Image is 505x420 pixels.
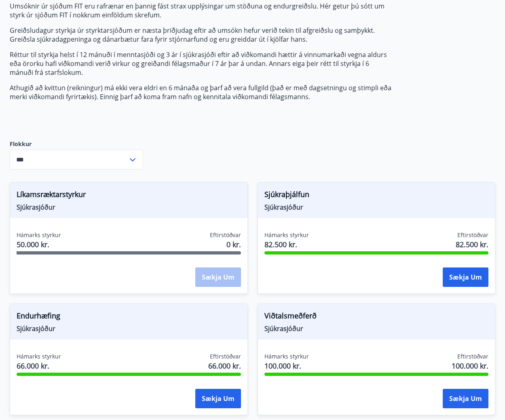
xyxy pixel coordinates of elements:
span: Eftirstöðvar [457,231,488,239]
p: Athugið að kvittun (reikningur) má ekki vera eldri en 6 mánaða og þarf að vera fullgild (það er m... [10,83,391,101]
span: 50.000 kr. [17,239,61,250]
span: Sjúkrasjóður [17,203,241,212]
span: Eftirstöðvar [210,231,241,239]
span: Viðtalsmeðferð [264,310,489,324]
span: 100.000 kr. [264,361,309,371]
span: 100.000 kr. [452,361,488,371]
label: Flokkur [10,140,143,148]
span: Sjúkraþjálfun [264,189,489,203]
span: Hámarks styrkur [264,352,309,361]
span: Sjúkrasjóður [17,324,241,333]
span: 66.000 kr. [17,361,61,371]
span: 82.500 kr. [264,239,309,250]
span: Eftirstöðvar [457,352,488,361]
button: Sækja um [443,389,488,408]
span: Endurhæfing [17,310,241,324]
span: 0 kr. [226,239,241,250]
span: Hámarks styrkur [17,352,61,361]
span: Hámarks styrkur [264,231,309,239]
span: Hámarks styrkur [17,231,61,239]
p: Umsóknir úr sjóðum FIT eru rafrænar en þannig fást strax upplýsingar um stöðuna og endurgreiðslu.... [10,2,391,19]
span: 82.500 kr. [456,239,488,250]
p: Réttur til styrkja helst í 12 mánuði í menntasjóði og 3 ár í sjúkrasjóði eftir að viðkomandi hætt... [10,50,391,77]
span: Sjúkrasjóður [264,324,489,333]
button: Sækja um [443,267,488,287]
button: Sækja um [195,389,241,408]
span: Eftirstöðvar [210,352,241,361]
span: 66.000 kr. [208,361,241,371]
span: Líkamsræktarstyrkur [17,189,241,203]
span: Sjúkrasjóður [264,203,489,212]
p: Greiðsludagur styrkja úr styrktarsjóðum er næsta þriðjudag eftir að umsókn hefur verið tekin til ... [10,26,391,44]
